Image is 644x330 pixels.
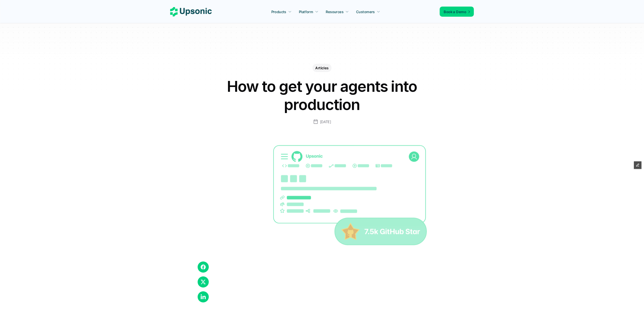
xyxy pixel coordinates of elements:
[221,77,423,114] h1: How to get your agents into production
[634,161,641,169] button: Edit Framer Content
[320,119,331,125] p: [DATE]
[268,7,295,16] a: Products
[315,65,328,71] p: Articles
[271,9,286,14] p: Products
[299,9,313,14] p: Platform
[356,9,375,14] p: Customers
[326,9,344,14] p: Resources
[444,10,466,14] span: Book a Demo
